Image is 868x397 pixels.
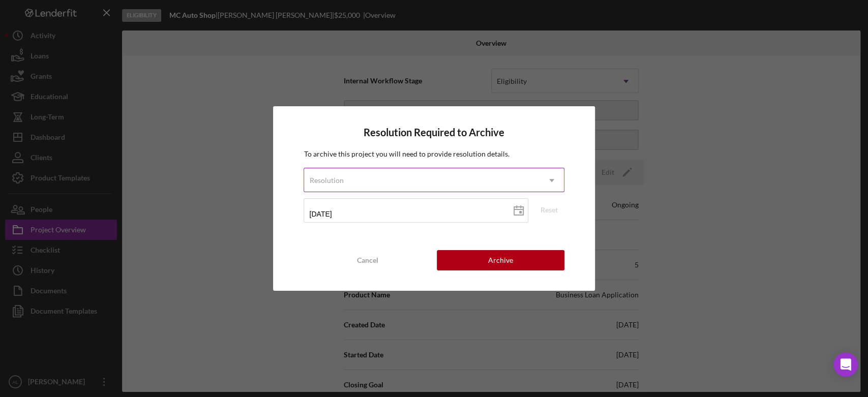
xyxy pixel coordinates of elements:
div: Cancel [357,250,378,270]
button: Archive [437,250,564,270]
div: Archive [488,250,513,270]
h4: Resolution Required to Archive [304,127,564,138]
button: Cancel [304,250,431,270]
div: Reset [541,202,558,218]
p: To archive this project you will need to provide resolution details. [304,148,564,160]
div: Open Intercom Messenger [833,352,858,377]
button: Reset [534,202,564,218]
div: Resolution [309,176,343,185]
